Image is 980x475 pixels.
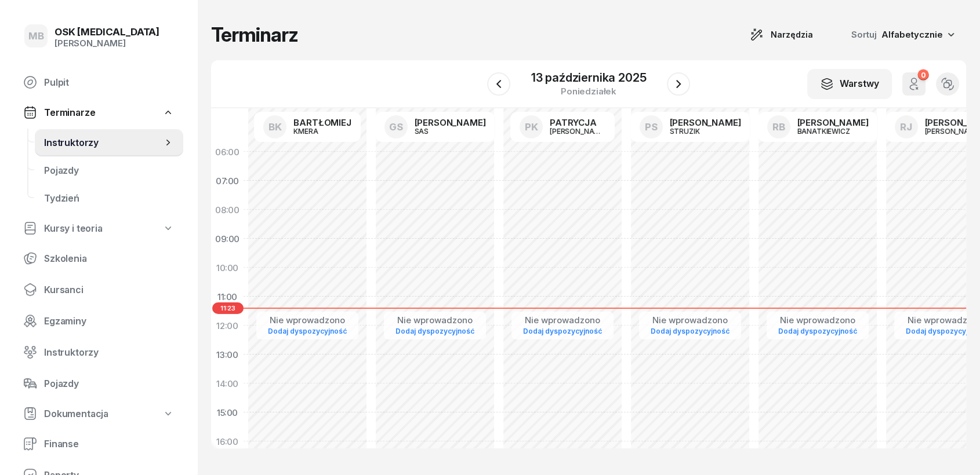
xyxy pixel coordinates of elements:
[391,313,479,338] button: Nie wprowadzonoDodaj dyspozycyjność
[917,69,928,80] div: 0
[293,127,349,135] div: KMERA
[44,316,174,327] span: Egzaminy
[35,184,183,212] a: Tydzień
[211,311,244,340] div: 12:00
[14,244,183,272] a: Szkolenia
[55,38,159,49] div: [PERSON_NAME]
[211,137,244,166] div: 06:00
[263,324,351,338] a: Dodaj dyspozycyjność
[531,87,647,96] div: poniedziałek
[797,127,853,135] div: BANATKIEWICZ
[254,112,360,142] a: BKBARTŁOMIEJKMERA
[837,24,966,45] button: Sortuj Alfabetycznie
[44,439,174,450] span: Finanse
[774,324,862,338] a: Dodaj dyspozycyjność
[14,338,183,366] a: Instruktorzy
[772,122,785,132] span: RB
[14,68,183,96] a: Pulpit
[739,23,823,46] button: Narzędzia
[35,156,183,184] a: Pojazdy
[531,72,647,83] div: 13 października 2025
[211,369,244,398] div: 14:00
[774,315,862,326] div: Nie wprowadzono
[44,77,174,88] span: Pulpit
[211,253,244,282] div: 10:00
[44,223,103,234] span: Kursy i teoria
[415,127,470,135] div: SAS
[211,340,244,369] div: 13:00
[518,324,607,338] a: Dodaj dyspozycyjność
[389,122,403,132] span: GS
[212,302,244,314] span: 11:23
[797,118,869,127] div: [PERSON_NAME]
[807,69,892,99] button: Warstwy
[518,313,607,338] button: Nie wprowadzonoDodaj dyspozycyjność
[44,193,174,204] span: Tydzień
[774,313,862,338] button: Nie wprowadzonoDodaj dyspozycyjność
[758,112,878,142] a: RB[PERSON_NAME]BANATKIEWICZ
[268,122,282,132] span: BK
[44,137,162,148] span: Instruktorzy
[14,215,183,241] a: Kursy i teoria
[44,165,174,176] span: Pojazdy
[44,107,95,118] span: Terminarze
[391,324,479,338] a: Dodaj dyspozycyjność
[14,276,183,304] a: Kursanci
[14,370,183,397] a: Pojazdy
[670,118,741,127] div: [PERSON_NAME]
[646,315,734,326] div: Nie wprowadzono
[55,27,159,37] div: OSK [MEDICAL_DATA]
[881,29,943,40] span: Alfabetycznie
[630,112,750,142] a: PS[PERSON_NAME]STRUZIK
[211,195,244,224] div: 08:00
[670,127,725,135] div: STRUZIK
[44,284,174,295] span: Kursanci
[263,315,351,326] div: Nie wprowadzono
[211,224,244,253] div: 09:00
[902,72,925,96] button: 0
[44,408,108,419] span: Dokumentacja
[211,282,244,311] div: 11:00
[771,28,813,42] span: Narzędzia
[645,122,658,132] span: PS
[211,24,298,45] h1: Terminarz
[646,324,734,338] a: Dodaj dyspozycyjność
[293,118,351,127] div: BARTŁOMIEJ
[14,401,183,426] a: Dokumentacja
[820,77,879,91] div: Warstwy
[14,100,183,125] a: Terminarze
[851,30,879,40] span: Sortuj
[44,378,174,389] span: Pojazdy
[391,315,479,326] div: Nie wprowadzono
[211,166,244,195] div: 07:00
[510,112,615,142] a: PKPATRYCJA[PERSON_NAME]
[375,112,495,142] a: GS[PERSON_NAME]SAS
[44,253,174,264] span: Szkolenia
[550,118,605,127] div: PATRYCJA
[415,118,486,127] div: [PERSON_NAME]
[550,127,605,135] div: [PERSON_NAME]
[28,31,44,41] span: MB
[900,122,912,132] span: RJ
[211,398,244,427] div: 15:00
[211,427,244,456] div: 16:00
[518,315,607,326] div: Nie wprowadzono
[525,122,538,132] span: PK
[14,307,183,335] a: Egzaminy
[35,129,183,156] a: Instruktorzy
[646,313,734,338] button: Nie wprowadzonoDodaj dyspozycyjność
[263,313,351,338] button: Nie wprowadzonoDodaj dyspozycyjność
[44,347,174,358] span: Instruktorzy
[14,430,183,458] a: Finanse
